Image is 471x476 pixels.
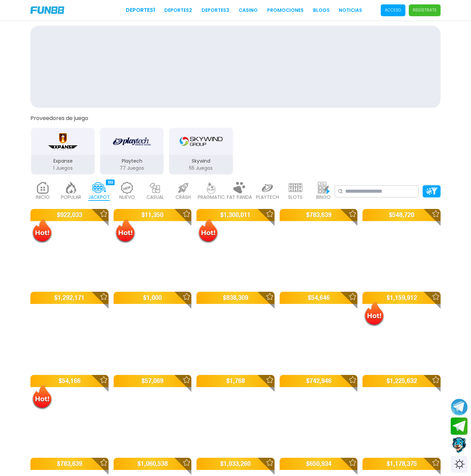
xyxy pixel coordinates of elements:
a: Promociones [267,7,304,14]
button: Expanse [28,127,97,175]
img: Expanse [47,132,79,151]
p: Acceso [385,7,401,13]
a: Deportes3 [202,7,229,14]
a: BLOGS [313,7,330,14]
a: Deportes1 [126,6,155,14]
p: $ 783,639 [280,209,358,221]
p: BINGO [316,194,331,201]
img: pragmatic_light.webp [205,182,218,194]
img: Playtech [113,132,151,151]
p: 77 Juegos [100,165,164,172]
p: $ 922,033 [30,209,109,221]
p: $ 783,639 [30,458,109,470]
img: popular_light.webp [64,182,78,194]
img: new_light.webp [120,182,134,194]
p: Playtech [100,158,164,165]
p: $ 1,000 [114,292,192,304]
img: Skywind [180,132,222,151]
a: NOTICIAS [339,7,362,14]
p: $ 1,060,538 [114,458,192,470]
img: fat_panda_light.webp [233,182,246,194]
p: Regístrate [413,7,437,13]
p: $ 11,350 [114,209,192,221]
p: $ 1,300,011 [196,209,275,221]
p: SLOTS [288,194,303,201]
img: casual_light.webp [148,182,162,194]
p: $ 54,646 [280,292,358,304]
a: CASINO [239,7,258,14]
p: $ 1,225,632 [362,375,441,387]
p: $ 1,768 [196,375,275,387]
img: home_light.webp [36,182,50,194]
div: Switch theme [451,456,468,473]
img: crash_light.webp [176,182,190,194]
p: INICIO [36,194,50,201]
p: CASUAL [146,194,164,201]
p: $ 650,934 [280,458,358,470]
button: Playtech [97,127,166,175]
p: PLAYTECH [256,194,279,201]
p: Expanse [31,158,95,165]
p: $ 1,178,375 [362,458,441,470]
img: playtech_light.webp [261,182,274,194]
p: PRAGMATIC [198,194,225,201]
img: Hot [31,218,53,244]
p: 1 Juegos [31,165,95,172]
button: Join telegram channel [451,398,468,416]
img: Hot [31,384,53,410]
img: Hot [363,301,385,327]
button: Contact customer service [451,436,468,454]
img: slots_light.webp [289,182,302,194]
p: $ 838,309 [196,292,275,304]
img: Hot [197,218,219,244]
img: Platform Filter [426,188,438,195]
p: $ 1,033,260 [196,458,275,470]
img: Company Logo [30,6,64,14]
p: FAT PANDA [227,194,252,201]
p: Skywind [169,158,233,165]
p: $ 1,159,912 [362,292,441,304]
p: 55 Juegos [169,165,233,172]
p: POPULAR [61,194,81,201]
p: $ 548,720 [362,209,441,221]
p: $ 1,292,171 [30,292,109,304]
p: $ 742,946 [280,375,358,387]
a: Deportes2 [164,7,192,14]
p: CRASH [175,194,191,201]
p: $ 57,069 [114,375,192,387]
p: JACKPOT [88,194,110,201]
img: jackpot_active.webp [92,182,106,194]
div: 133 [106,180,115,185]
button: Join telegram [451,418,468,435]
button: Proveedores de juego [30,115,88,122]
p: $ 54,166 [30,375,109,387]
p: NUEVO [119,194,135,201]
img: Hot [114,218,136,244]
button: Skywind [166,127,235,175]
img: bingo_light.webp [317,182,330,194]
